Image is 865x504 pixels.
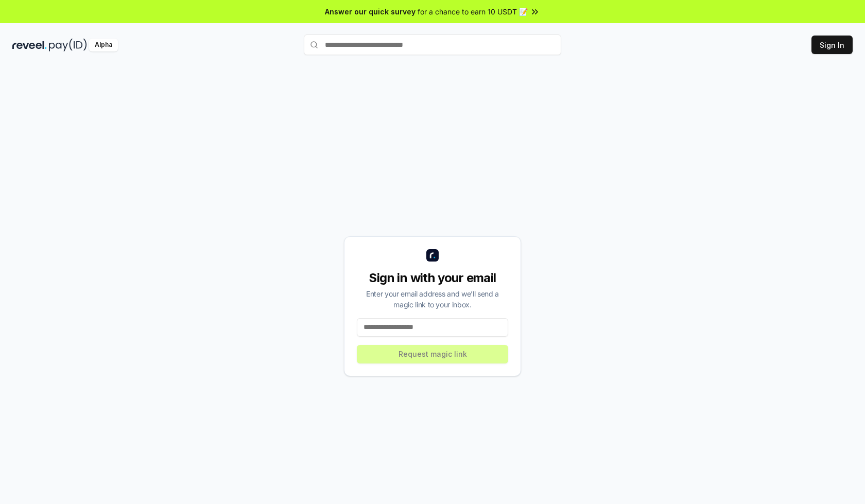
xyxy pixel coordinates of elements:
[325,6,416,17] span: Answer our quick survey
[89,39,118,51] div: Alpha
[357,270,508,286] div: Sign in with your email
[811,36,853,54] button: Sign In
[357,288,508,310] div: Enter your email address and we’ll send a magic link to your inbox.
[12,39,47,51] img: reveel_dark
[49,39,87,51] img: pay_id
[418,6,528,17] span: for a chance to earn 10 USDT 📝
[426,249,439,262] img: logo_small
